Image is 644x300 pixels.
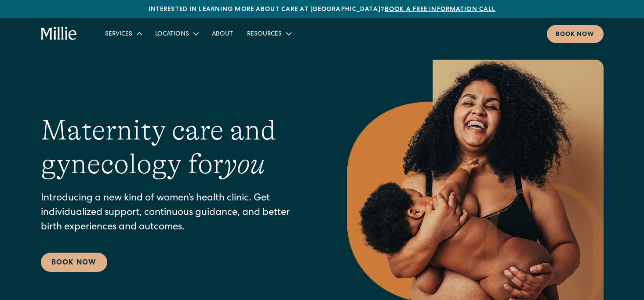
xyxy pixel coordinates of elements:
em: you [224,148,265,180]
div: Services [105,30,132,39]
h1: Maternity care and gynecology for [41,114,312,181]
div: Resources [240,26,298,41]
div: Book now [556,30,595,39]
p: Introducing a new kind of women’s health clinic. Get individualized support, continuous guidance,... [41,192,312,235]
a: Book now [547,25,604,43]
a: home [41,27,77,41]
a: Book a free information call [385,7,495,13]
div: Locations [155,30,189,39]
a: About [205,26,240,41]
a: Book Now [41,253,107,272]
div: Locations [148,26,205,41]
div: Services [98,26,148,41]
div: Resources [247,30,282,39]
